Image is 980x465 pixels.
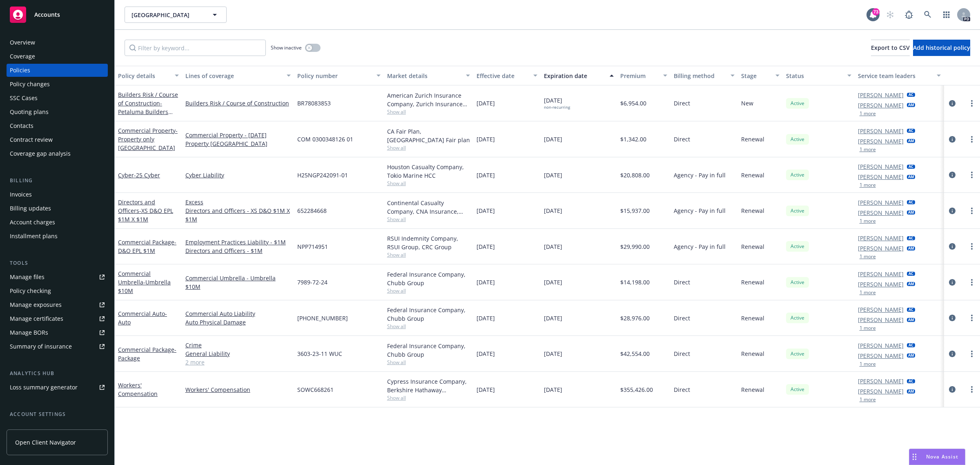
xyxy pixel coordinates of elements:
[384,66,474,85] button: Market details
[387,108,470,115] span: Show all
[115,66,182,85] button: Policy details
[947,170,957,180] a: circleInformation
[882,7,898,23] a: Start snowing
[297,242,328,251] span: NPP714951
[620,206,650,215] span: $15,937.00
[185,99,291,107] a: Builders Risk / Course of Construction
[871,40,910,56] button: Export to CSV
[909,449,965,465] button: Nova Assist
[387,251,470,258] span: Show all
[947,349,957,359] a: circleInformation
[967,134,977,144] a: more
[7,36,108,49] a: Overview
[297,72,372,80] div: Policy number
[477,72,528,80] div: Effective date
[10,422,45,435] div: Service team
[544,385,562,394] span: [DATE]
[858,305,904,314] a: [PERSON_NAME]
[858,162,904,171] a: [PERSON_NAME]
[789,350,806,358] span: Active
[901,7,917,23] a: Report a Bug
[185,246,291,255] a: Directors and Officers - $1M
[860,254,876,259] button: 1 more
[7,326,108,339] a: Manage BORs
[10,298,62,311] div: Manage exposures
[297,349,342,358] span: 3603-23-11 WUC
[789,100,806,107] span: Active
[7,202,108,215] a: Billing updates
[387,287,470,294] span: Show all
[10,284,51,297] div: Policy checking
[477,278,495,286] span: [DATE]
[10,326,48,339] div: Manage BORs
[477,99,495,107] span: [DATE]
[7,298,108,311] a: Manage exposures
[620,278,650,286] span: $14,198.00
[10,271,45,284] div: Manage files
[947,134,957,144] a: circleInformation
[858,270,904,278] a: [PERSON_NAME]
[670,66,738,85] button: Billing method
[620,99,646,107] span: $6,954.00
[858,137,904,145] a: [PERSON_NAME]
[387,163,470,180] div: Houston Casualty Company, Tokio Marine HCC
[297,206,327,215] span: 652284668
[387,377,470,394] div: Cypress Insurance Company, Berkshire Hathaway Homestate Companies (BHHC)
[858,234,904,242] a: [PERSON_NAME]
[783,66,855,85] button: Status
[387,199,470,216] div: Continental Casualty Company, CNA Insurance, CRC Group
[858,127,904,135] a: [PERSON_NAME]
[10,105,49,118] div: Quoting plans
[871,44,910,51] span: Export to CSV
[741,314,764,322] span: Renewal
[118,171,160,179] a: Cyber
[789,243,806,250] span: Active
[947,241,957,251] a: circleInformation
[294,66,384,85] button: Policy number
[7,271,108,284] a: Manage files
[620,135,646,143] span: $1,342.00
[674,171,726,179] span: Agency - Pay in full
[674,385,690,394] span: Direct
[118,278,171,295] span: - Umbrella $10M
[118,127,178,152] a: Commercial Property
[741,171,764,179] span: Renewal
[7,312,108,325] a: Manage certificates
[185,198,291,206] a: Excess
[118,72,170,80] div: Policy details
[674,206,726,215] span: Agency - Pay in full
[967,385,977,394] a: more
[674,242,726,251] span: Agency - Pay in full
[7,78,108,91] a: Policy changes
[473,66,541,85] button: Effective date
[297,99,331,107] span: BR78083853
[387,144,470,151] span: Show all
[741,72,771,80] div: Stage
[860,147,876,152] button: 1 more
[967,206,977,216] a: more
[858,351,904,360] a: [PERSON_NAME]
[860,183,876,188] button: 1 more
[10,64,30,77] div: Policies
[620,385,653,394] span: $355,426.00
[855,66,944,85] button: Service team leaders
[118,346,176,362] a: Commercial Package
[387,270,470,287] div: Federal Insurance Company, Chubb Group
[125,7,227,23] button: [GEOGRAPHIC_DATA]
[10,381,78,394] div: Loss summary generator
[297,278,327,286] span: 7989-72-24
[789,207,806,215] span: Active
[741,99,753,107] span: New
[185,206,291,224] a: Directors and Officers - XS D&O $1M X $1M
[858,208,904,217] a: [PERSON_NAME]
[10,78,50,91] div: Policy changes
[118,310,167,326] a: Commercial Auto
[7,381,108,394] a: Loss summary generator
[738,66,783,85] button: Stage
[387,394,470,401] span: Show all
[7,177,108,185] div: Billing
[7,50,108,63] a: Coverage
[674,278,690,286] span: Direct
[7,147,108,160] a: Coverage gap analysis
[860,326,876,331] button: 1 more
